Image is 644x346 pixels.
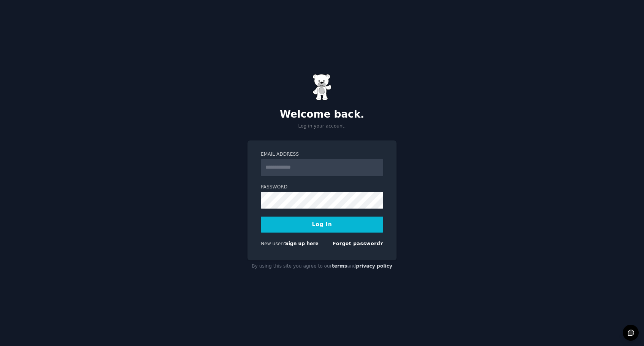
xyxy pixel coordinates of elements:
a: Sign up here [285,241,319,246]
a: terms [332,263,347,269]
h2: Welcome back. [247,108,397,121]
p: Log in your account. [247,123,397,130]
img: Gummy Bear [312,74,332,100]
a: privacy policy [356,263,392,269]
div: By using this site you agree to our and [247,260,397,273]
label: Email Address [261,151,383,158]
a: Forgot password? [333,241,383,246]
label: Password [261,184,383,191]
button: Log In [261,217,383,233]
span: New user? [261,241,285,246]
